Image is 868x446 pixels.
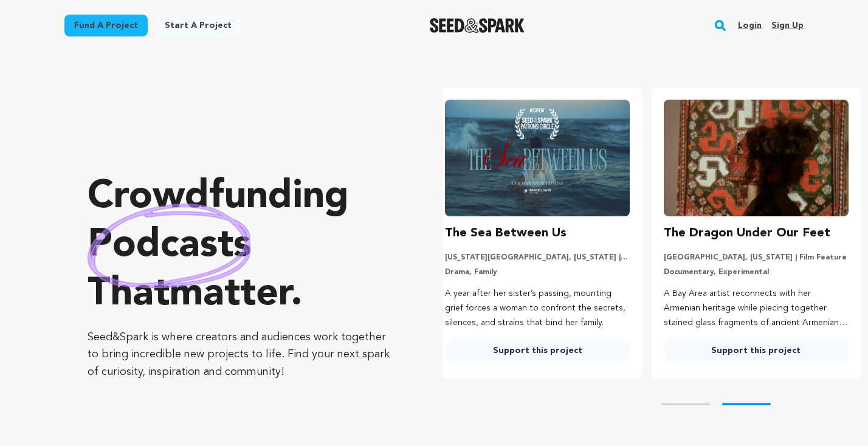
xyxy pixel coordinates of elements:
[445,287,630,330] p: A year after her sister’s passing, mounting grief forces a woman to confront the secrets, silence...
[445,340,630,362] a: Support this project
[155,15,241,36] a: Start a project
[445,267,630,277] p: Drama, Family
[170,275,291,314] span: matter
[445,224,567,243] h3: The Sea Between Us
[88,329,394,381] p: Seed&Spark is where creators and audiences work together to bring incredible new projects to life...
[738,16,762,35] a: Login
[88,173,394,319] p: Crowdfunding that .
[430,18,525,33] img: Seed&Spark Logo Dark Mode
[88,204,251,288] img: hand sketched image
[64,15,148,36] a: Fund a project
[430,18,525,33] a: Seed&Spark Homepage
[445,100,630,216] img: The Sea Between Us image
[445,253,630,262] p: [US_STATE][GEOGRAPHIC_DATA], [US_STATE] | Film Short
[664,253,849,262] p: [GEOGRAPHIC_DATA], [US_STATE] | Film Feature
[664,340,849,362] a: Support this project
[771,16,804,35] a: Sign up
[664,224,830,243] h3: The Dragon Under Our Feet
[664,100,849,216] img: The Dragon Under Our Feet image
[664,267,849,277] p: Documentary, Experimental
[664,287,849,330] p: A Bay Area artist reconnects with her Armenian heritage while piecing together stained glass frag...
